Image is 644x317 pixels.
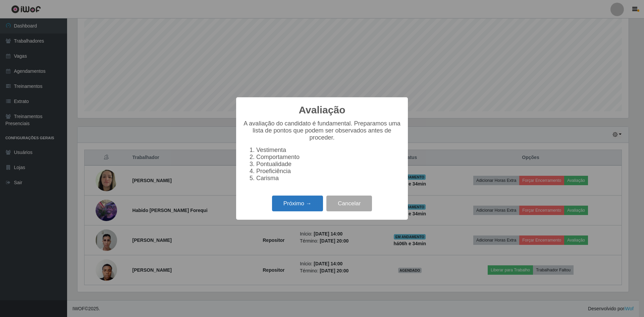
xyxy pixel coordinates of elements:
[243,120,401,141] p: A avaliação do candidato é fundamental. Preparamos uma lista de pontos que podem ser observados a...
[272,196,323,211] button: Próximo →
[256,175,401,182] li: Carisma
[256,154,401,161] li: Comportamento
[256,161,401,168] li: Pontualidade
[326,196,372,211] button: Cancelar
[256,168,401,175] li: Proeficiência
[299,104,345,116] h2: Avaliação
[256,147,401,154] li: Vestimenta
